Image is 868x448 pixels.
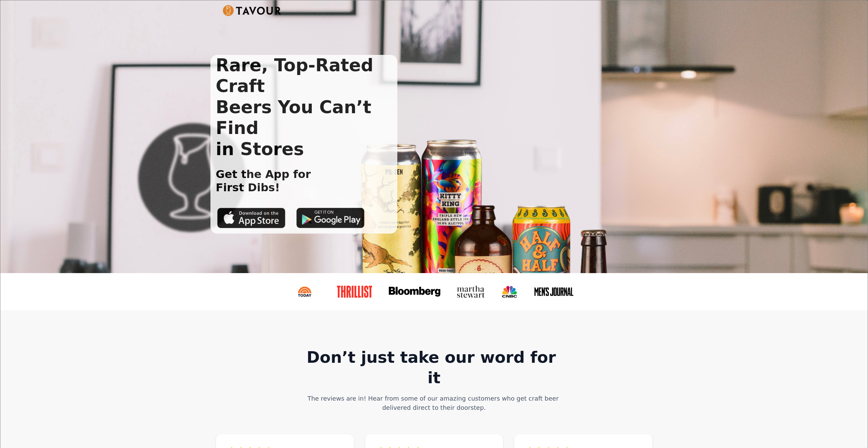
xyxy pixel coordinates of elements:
[223,5,282,16] a: Untitled UI logotextLogo
[303,394,565,412] div: The reviews are in! Hear from some of our amazing customers who get craft beer delivered direct t...
[223,5,282,16] img: Untitled UI logotext
[210,168,311,194] h1: Get the App for First Dibs!
[210,55,398,160] h1: Rare, Top-Rated Craft Beers You Can’t Find in Stores
[307,348,561,387] strong: Don’t just take our word for it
